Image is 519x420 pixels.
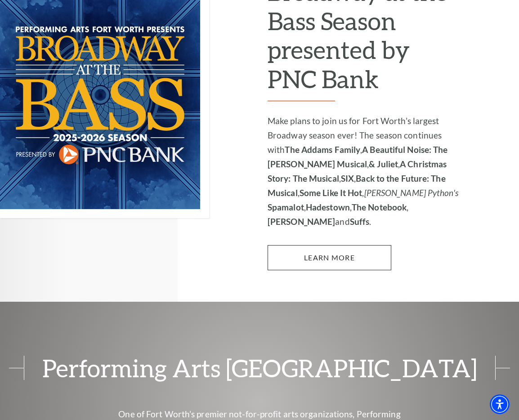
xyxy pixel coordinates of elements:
em: [PERSON_NAME] Python's [364,188,458,198]
strong: Spamalot [268,202,304,212]
a: Learn More 2025-2026 Broadway at the Bass Season presented by PNC Bank [268,245,391,270]
strong: Some Like It Hot [300,188,362,198]
strong: SIX [341,173,354,183]
span: Performing Arts [GEOGRAPHIC_DATA] [24,356,496,380]
strong: The Addams Family [285,144,360,155]
div: Accessibility Menu [490,394,510,414]
p: Make plans to join us for Fort Worth’s largest Broadway season ever! The season continues with , ... [268,114,461,229]
strong: [PERSON_NAME] [268,216,335,227]
strong: The Notebook [352,202,407,212]
strong: Back to the Future: The Musical [268,173,446,198]
strong: A Christmas Story: The Musical [268,159,447,183]
strong: Hadestown [306,202,350,212]
strong: & Juliet [369,159,398,169]
strong: A Beautiful Noise: The [PERSON_NAME] Musical [268,144,447,169]
strong: Suffs [350,216,370,227]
